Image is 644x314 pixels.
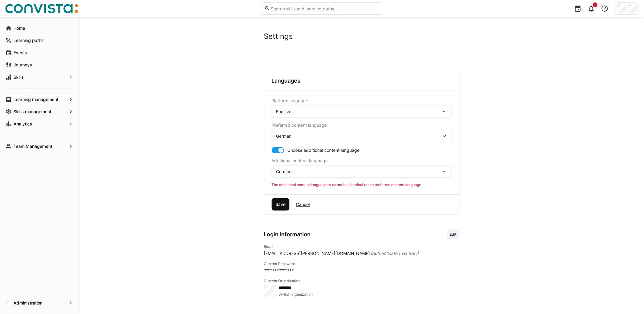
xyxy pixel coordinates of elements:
[371,250,419,256] span: (Authenticated via SSO)
[272,98,308,103] span: Platform language
[276,169,292,175] span: German
[264,231,311,238] h3: Login information
[270,6,380,11] input: Search skills and learning paths…
[292,198,314,211] button: Cancel
[274,201,286,207] span: Save
[272,123,327,128] span: Preferred content language
[264,32,460,41] h2: Settings
[447,230,460,239] button: Edit
[264,261,460,266] h4: Current Password
[272,77,301,84] h3: Languages
[276,133,292,139] span: German
[264,244,460,249] h4: Email
[449,232,457,237] span: Edit
[594,3,596,7] span: 6
[288,147,360,153] span: Choose additional content language
[279,292,313,297] span: Switch organization
[264,278,460,283] h4: Current Organization
[272,183,452,187] span: The additional content language must not be identical to the preferred content language
[264,250,370,256] span: [EMAIL_ADDRESS][PERSON_NAME][DOMAIN_NAME]
[272,198,290,211] button: Save
[276,109,290,115] span: English
[295,201,311,207] span: Cancel
[272,158,328,163] span: Additional content language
